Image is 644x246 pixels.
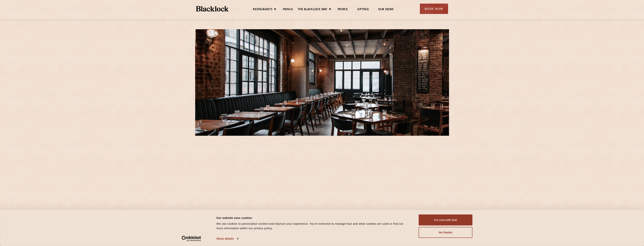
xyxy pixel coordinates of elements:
[298,8,327,12] a: The Blacklock Way
[216,221,410,231] div: We use cookies to personalise content and improve your experience. You're welcome to manage how a...
[419,215,473,225] button: I'm cool with that
[357,8,369,12] a: Gifting
[216,215,410,220] div: Our website uses cookies
[378,8,394,12] a: Our News
[253,8,272,12] a: Restaurants
[338,8,348,12] a: People
[216,236,238,241] a: Show details
[175,236,208,241] a: Usercentrics Cookiebot - opens in a new window
[196,6,229,11] img: BL_Textured_Logo-footer-cropped.svg
[420,4,448,14] div: Book Now
[283,8,293,12] a: Menus
[419,227,473,238] button: No thanks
